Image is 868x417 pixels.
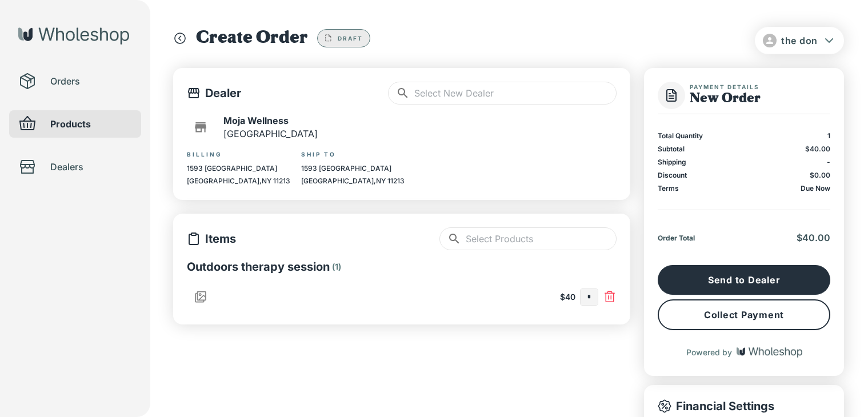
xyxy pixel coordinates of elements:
[737,347,802,358] img: Wholeshop logo
[658,234,695,242] p: Order Total
[196,27,308,50] h1: Create Order
[301,150,415,159] p: Ship To
[686,347,732,357] p: Powered by
[810,171,830,179] span: $0.00
[18,27,129,45] img: Wholeshop logo
[560,292,575,302] span: $40
[797,232,830,243] span: $40.00
[414,82,617,105] input: Select New Dealer
[658,158,686,166] p: Shipping
[658,184,679,193] p: Terms
[205,86,241,101] p: Dealer
[301,163,415,174] p: 1593 [GEOGRAPHIC_DATA]
[50,160,132,174] span: Dealers
[9,153,141,181] div: Dealers
[658,399,774,414] p: Financial Settings
[187,259,330,274] p: Outdoors therapy session
[187,163,301,174] p: 1593 [GEOGRAPHIC_DATA]
[223,127,318,141] p: [GEOGRAPHIC_DATA]
[690,83,761,90] span: Payment Details
[187,150,301,159] p: Billing
[338,35,363,42] span: Draft
[223,114,318,127] p: Moja Wellness
[301,176,415,186] p: [GEOGRAPHIC_DATA] , NY 11213
[187,176,301,186] p: [GEOGRAPHIC_DATA] , NY 11213
[690,90,761,107] h1: New Order
[658,131,703,140] p: Total Quantity
[781,35,818,46] span: the don
[50,74,132,88] span: Orders
[205,231,236,246] p: Items
[466,227,617,250] input: Select Products
[50,117,132,131] span: Products
[827,131,830,140] p: 1
[805,145,830,153] span: $40.00
[9,67,141,95] div: Orders
[332,262,341,272] p: ( 1 )
[658,265,830,295] button: Send to Dealer
[658,145,685,153] p: Subtotal
[827,158,830,166] p: -
[658,299,830,330] button: Collect Payment
[658,171,687,179] p: Discount
[9,110,141,138] div: Products
[755,27,844,54] button: the don
[801,184,830,193] p: Due Now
